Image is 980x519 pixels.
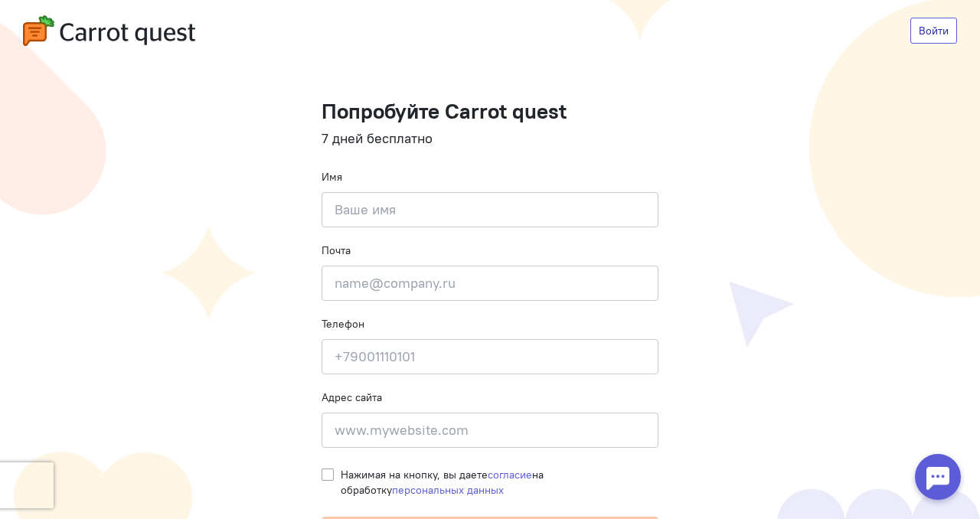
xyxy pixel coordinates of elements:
[23,15,195,46] img: carrot-quest-logo.svg
[341,468,544,497] span: Нажимая на кнопку, вы даете на обработку
[322,413,658,448] input: www.mywebsite.com
[322,339,658,374] input: +79001110101
[322,100,658,123] h1: Попробуйте Carrot quest
[488,468,532,481] a: согласие
[322,266,658,301] input: name@company.ru
[322,316,364,331] label: Телефон
[910,18,957,44] a: Войти
[322,243,351,258] label: Почта
[322,390,382,405] label: Адрес сайта
[322,131,658,146] h4: 7 дней бесплатно
[322,169,342,184] label: Имя
[322,192,658,227] input: Ваше имя
[392,483,504,497] a: персональных данных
